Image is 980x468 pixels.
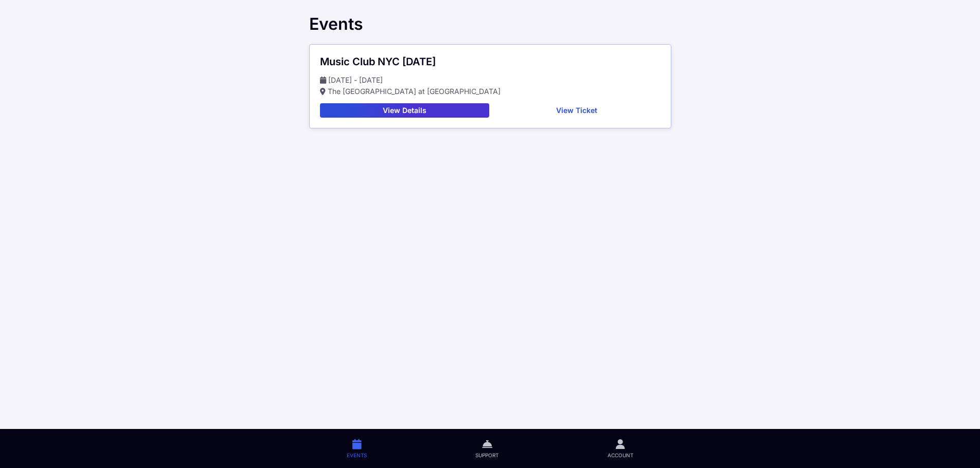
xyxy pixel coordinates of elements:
p: [DATE] - [DATE] [320,74,661,86]
a: Events [293,429,421,468]
div: Music Club NYC [DATE] [320,55,661,68]
p: The [GEOGRAPHIC_DATA] at [GEOGRAPHIC_DATA] [320,86,661,97]
button: View Details [320,103,490,118]
span: Account [608,452,633,459]
button: View Ticket [493,103,661,118]
span: Support [475,452,498,459]
span: Events [347,452,367,459]
a: Account [553,429,687,468]
a: Support [421,429,553,468]
div: Events [309,14,671,34]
